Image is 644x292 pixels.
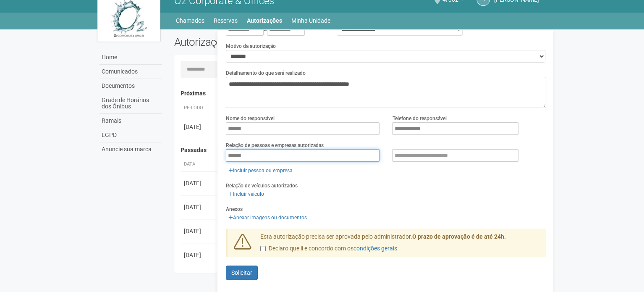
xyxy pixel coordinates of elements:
a: Minha Unidade [291,15,330,26]
a: Grade de Horários dos Ônibus [99,93,162,114]
label: Telefone do responsável [392,115,446,122]
label: Nome do responsável [226,115,275,122]
a: Ramais [99,114,162,128]
label: Motivo da autorização [226,42,276,50]
input: Declaro que li e concordo com oscondições gerais [260,246,266,251]
th: Data [181,158,218,171]
h2: Autorizações [174,36,354,48]
a: Comunicados [99,65,162,79]
a: condições gerais [353,245,397,252]
label: Anexos [226,205,243,213]
a: Documentos [99,79,162,93]
h4: Próximas [181,90,540,97]
div: [DATE] [184,227,215,235]
a: Autorizações [247,15,282,26]
label: Detalhamento do que será realizado [226,69,306,77]
div: [DATE] [184,251,215,259]
label: Relação de veículos autorizados [226,182,298,189]
label: Declaro que li e concordo com os [260,245,397,253]
a: Incluir veículo [226,189,267,199]
a: Anuncie sua marca [99,142,162,156]
h4: Passadas [181,147,540,153]
div: [DATE] [184,203,215,211]
div: [DATE] [184,179,215,187]
div: Esta autorização precisa ser aprovada pelo administrador. [254,233,546,257]
button: Solicitar [226,266,258,280]
strong: O prazo de aprovação é de até 24h. [412,233,506,240]
a: Anexar imagens ou documentos [226,213,309,222]
th: Período [181,101,218,115]
a: Chamados [176,15,204,26]
a: LGPD [99,128,162,142]
a: Home [99,50,162,65]
div: [DATE] [184,123,215,131]
a: Reservas [214,15,238,26]
a: Incluir pessoa ou empresa [226,166,295,175]
span: Solicitar [231,269,252,276]
label: Relação de pessoas e empresas autorizadas [226,142,324,149]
